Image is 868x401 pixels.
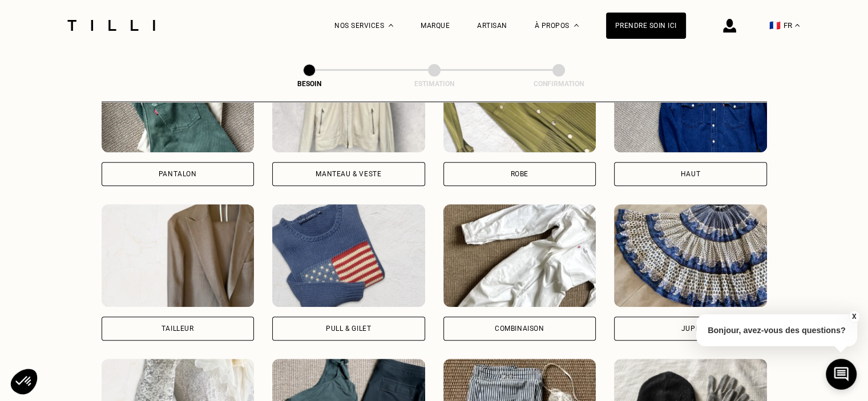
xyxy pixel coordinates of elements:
[606,13,686,39] a: Prendre soin ici
[795,24,800,27] img: menu déroulant
[102,204,255,307] img: Tilli retouche votre Tailleur
[326,325,371,332] div: Pull & gilet
[502,80,616,88] div: Confirmation
[316,171,381,177] div: Manteau & Veste
[848,310,859,323] button: X
[477,22,507,30] a: Artisan
[389,24,393,27] img: Menu déroulant
[511,171,528,177] div: Robe
[272,204,425,307] img: Tilli retouche votre Pull & gilet
[723,19,736,33] img: icône connexion
[495,325,544,332] div: Combinaison
[159,171,197,177] div: Pantalon
[614,204,767,307] img: Tilli retouche votre Jupe
[252,80,366,88] div: Besoin
[377,80,491,88] div: Estimation
[63,20,159,31] img: Logo du service de couturière Tilli
[681,325,700,332] div: Jupe
[681,171,700,177] div: Haut
[443,204,596,307] img: Tilli retouche votre Combinaison
[421,22,450,30] a: Marque
[162,325,194,332] div: Tailleur
[696,314,857,346] p: Bonjour, avez-vous des questions?
[769,20,781,31] span: 🇫🇷
[574,24,579,27] img: Menu déroulant à propos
